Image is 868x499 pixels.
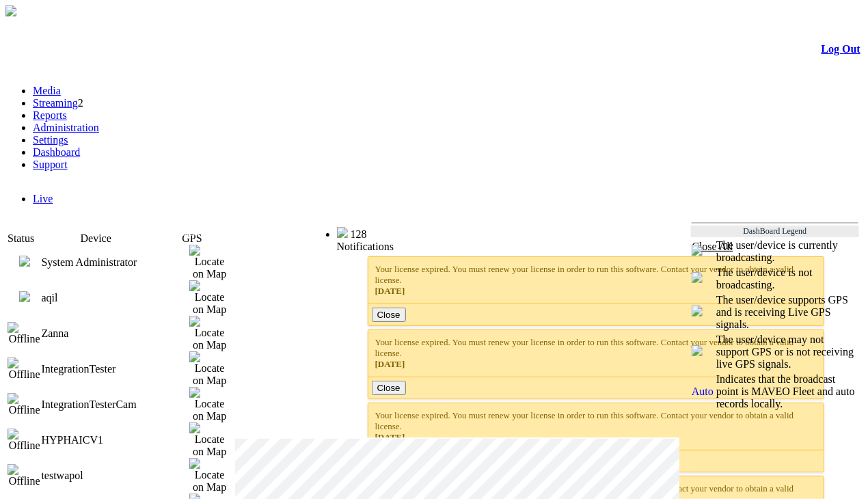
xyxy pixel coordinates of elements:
td: Indicates that the broadcast point is MAVEO Fleet and auto records locally. [716,373,859,411]
td: IntegrationTester [41,351,189,387]
span: [DATE] [375,432,405,442]
span: [DATE] [375,359,405,369]
td: The user/device may not support GPS or is not receiving live GPS signals. [716,333,859,371]
td: aqil [41,280,189,316]
td: Status [8,232,81,245]
td: testwapol [41,458,189,494]
td: IntegrationTesterCam [41,387,189,422]
img: miniPlay.png [692,245,703,256]
a: Media [33,85,61,96]
div: Your license expired. You must renew your license in order to run this software. Contact your ven... [375,410,817,443]
img: miniPlay.png [19,256,30,267]
td: DashBoard Legend [691,226,859,237]
td: Device [81,232,165,245]
td: HYPHAICV1 [41,422,189,458]
td: The user/device supports GPS and is receiving Live GPS signals. [716,293,859,332]
a: Reports [33,109,67,121]
button: Close [372,381,406,395]
a: Support [33,159,68,170]
img: crosshair_blue.png [692,306,703,316]
span: Auto [692,386,714,397]
span: Welcome, System Administrator (Administrator) [136,228,310,238]
img: crosshair_gray.png [692,345,703,356]
div: Your license expired. You must renew your license in order to run this software. Contact your ven... [375,337,817,370]
img: bell25.png [337,227,348,238]
span: 128 [351,228,367,240]
span: 2 [78,97,83,109]
img: Offline [8,322,41,345]
td: The user/device is not broadcasting. [716,266,859,292]
td: System Administrator [41,245,189,280]
img: Offline [8,464,41,487]
a: Live [33,193,53,204]
div: Your license expired. You must renew your license in order to run this software. Contact your ven... [375,264,817,297]
span: [DATE] [375,286,405,296]
img: Offline [8,358,41,381]
a: Settings [33,134,68,146]
img: miniPlay.png [19,291,30,302]
a: Streaming [33,97,78,109]
button: Close [372,308,406,322]
a: Administration [33,122,99,133]
a: Dashboard [33,146,80,158]
div: Notifications [337,241,834,253]
td: The user/device is currently broadcasting. [716,239,859,265]
img: arrow-3.png [5,5,16,16]
td: Zanna [41,316,189,351]
img: Offline [8,393,41,416]
img: miniNoPlay.png [692,272,703,283]
img: Offline [8,429,41,452]
a: Log Out [822,43,860,55]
